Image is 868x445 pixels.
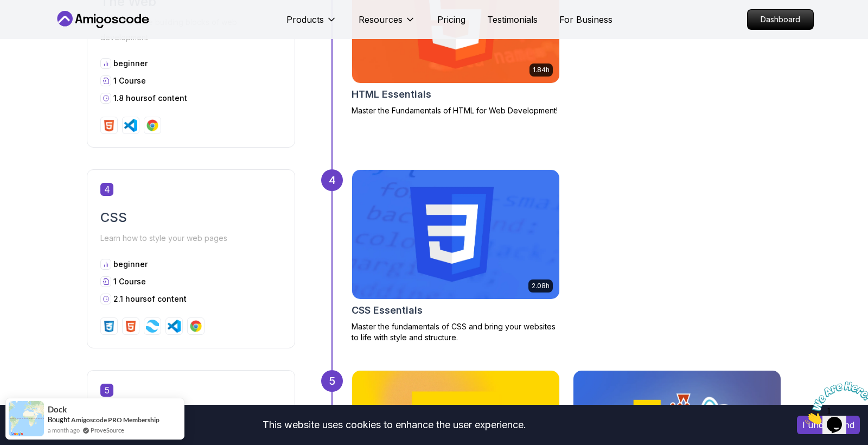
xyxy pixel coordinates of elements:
span: Bought [48,415,70,424]
p: 2.1 hours of content [113,294,187,304]
span: a month ago [48,425,80,435]
p: 1.8 hours of content [113,93,187,104]
span: 1 Course [113,277,146,286]
h2: CSS [100,209,282,226]
a: Dashboard [747,9,814,30]
button: Products [286,13,337,35]
p: Master the Fundamentals of HTML for Web Development! [352,105,560,116]
button: Accept cookies [797,416,860,434]
p: beginner [113,58,148,69]
iframe: chat widget [801,377,868,429]
img: html logo [103,119,116,132]
img: Chat attention grabber [4,4,72,47]
img: vscode logo [168,320,181,333]
a: Amigoscode PRO Membership [71,416,159,424]
button: Resources [359,13,416,35]
span: 1 [4,4,9,14]
span: 4 [100,183,113,196]
p: Dashboard [748,10,813,29]
a: Testimonials [487,13,538,26]
div: This website uses cookies to enhance the user experience. [8,413,781,437]
img: vscode logo [124,119,137,132]
h2: CSS Essentials [352,303,423,318]
p: 2.08h [532,282,550,290]
img: css logo [103,320,116,333]
p: beginner [113,259,148,270]
img: chrome logo [189,320,202,333]
img: chrome logo [146,119,159,132]
p: Products [286,13,324,26]
a: Pricing [437,13,465,26]
p: 1.84h [533,66,550,74]
div: 4 [321,169,343,191]
h2: HTML Essentials [352,87,431,102]
img: CSS Essentials card [352,170,559,299]
span: Dock [48,405,67,414]
p: Master the fundamentals of CSS and bring your websites to life with style and structure. [352,321,560,343]
img: tailwindcss logo [146,320,159,333]
a: ProveSource [91,425,124,435]
span: 1 Course [113,76,146,85]
img: html logo [124,320,137,333]
a: For Business [559,13,612,26]
span: 5 [100,384,113,397]
img: provesource social proof notification image [9,401,44,436]
p: Learn how to style your web pages [100,231,282,246]
a: CSS Essentials card2.08hCSS EssentialsMaster the fundamentals of CSS and bring your websites to l... [352,169,560,343]
p: Resources [359,13,403,26]
div: 5 [321,370,343,392]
